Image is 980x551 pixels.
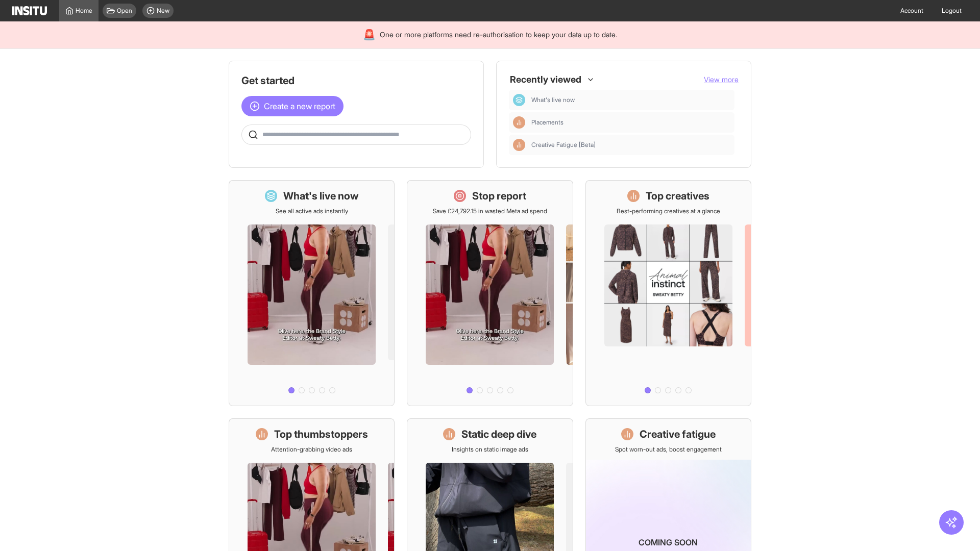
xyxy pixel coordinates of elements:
h1: Stop report [472,189,526,203]
span: Open [117,7,132,15]
h1: Static deep dive [461,427,536,441]
p: Best-performing creatives at a glance [617,207,720,215]
h1: Top thumbstoppers [274,427,368,441]
div: Insights [513,116,525,129]
a: What's live nowSee all active ads instantly [229,180,395,406]
div: Insights [513,139,525,151]
p: Attention-grabbing video ads [271,445,352,454]
button: Create a new report [241,96,344,116]
p: See all active ads instantly [276,207,348,215]
h1: Top creatives [646,189,709,203]
img: Logo [12,6,47,15]
span: Creative Fatigue [Beta] [531,141,596,149]
span: Creative Fatigue [Beta] [531,141,730,149]
span: One or more platforms need re-authorisation to keep your data up to date. [380,30,617,40]
span: Placements [531,118,730,127]
span: View more [704,75,739,84]
span: New [157,7,169,15]
div: 🚨 [363,28,376,42]
span: Placements [531,118,563,127]
h1: Get started [241,73,471,88]
span: What's live now [531,96,575,104]
a: Top creativesBest-performing creatives at a glance [585,180,751,406]
p: Insights on static image ads [452,445,528,454]
div: Dashboard [513,94,525,106]
span: What's live now [531,96,730,104]
span: Create a new report [264,100,335,112]
a: Stop reportSave £24,792.15 in wasted Meta ad spend [407,180,573,406]
span: Home [76,7,92,15]
button: View more [704,74,739,85]
h1: What's live now [283,189,359,203]
p: Save £24,792.15 in wasted Meta ad spend [433,207,547,215]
